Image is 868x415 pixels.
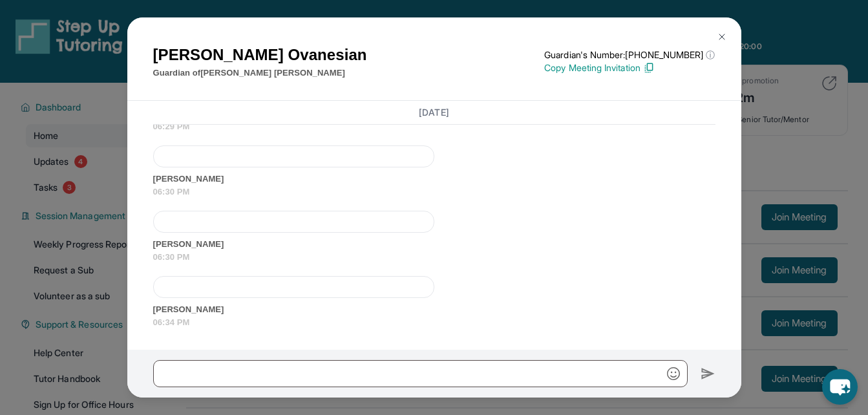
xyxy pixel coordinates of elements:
[153,120,715,133] span: 06:29 PM
[706,48,715,61] span: ⓘ
[153,67,367,80] p: Guardian of [PERSON_NAME] [PERSON_NAME]
[153,173,715,186] span: [PERSON_NAME]
[153,316,715,329] span: 06:34 PM
[822,369,858,405] button: chat-button
[153,303,715,316] span: [PERSON_NAME]
[701,366,715,381] img: Send icon
[544,61,715,74] p: Copy Meeting Invitation
[667,367,680,380] img: Emoji
[153,238,715,251] span: [PERSON_NAME]
[643,62,655,74] img: Copy Icon
[153,106,715,119] h3: [DATE]
[153,186,715,198] span: 06:30 PM
[717,32,727,42] img: Close Icon
[153,43,367,67] h1: [PERSON_NAME] Ovanesian
[544,48,715,61] p: Guardian's Number: [PHONE_NUMBER]
[153,251,715,264] span: 06:30 PM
